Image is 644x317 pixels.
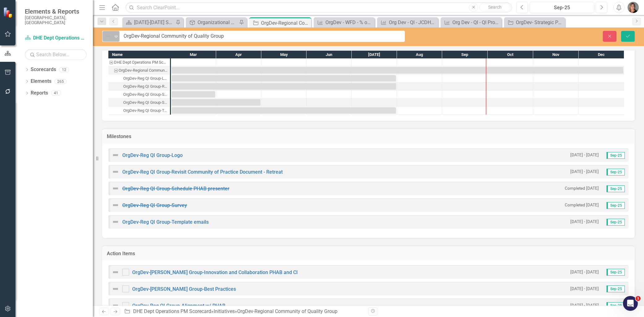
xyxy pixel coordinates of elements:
small: [DATE] - [DATE] [570,219,599,225]
div: Task: Start date: 2025-03-01 End date: 2025-12-31 [172,67,623,74]
div: Task: Start date: 2025-03-01 End date: 2025-07-31 [172,83,396,90]
div: DHE Dept Operations PM Scorecard [108,58,170,66]
div: Task: Start date: 2025-03-01 End date: 2025-12-31 [108,66,170,74]
img: Not Defined [112,185,119,192]
span: Sep-25 [607,219,625,226]
div: Task: Start date: 2025-03-01 End date: 2025-07-31 [172,75,396,82]
span: 1 [636,296,641,301]
div: 12 [59,67,69,72]
input: Search ClearPoint... [125,2,512,13]
a: Org Dev - QI - JCDHE Staff Participating in QI Projects [379,19,437,26]
a: Elements [31,78,51,85]
span: Sep-25 [607,285,625,292]
div: » » [124,308,364,315]
div: Task: Start date: 2025-03-01 End date: 2025-07-31 [108,74,170,82]
a: OrgDev-[PERSON_NAME] Group-Best Practices [132,286,236,292]
img: Not Defined [112,268,119,276]
small: [GEOGRAPHIC_DATA], [GEOGRAPHIC_DATA] [25,15,87,25]
small: [DATE] - [DATE] [570,269,599,275]
div: OrgDev-Regional Community of Quality Group [261,19,310,27]
a: Org Dev - QI - QI Projects & Brag Box/Plant a Seed Submissions [442,19,500,26]
div: Mar [171,51,216,59]
div: May [261,51,307,59]
span: Sep-25 [607,269,625,276]
a: OrgDev-Reg QI Group-Template emails [122,219,209,225]
a: OrgDev-Reg QI Group-Schedule PHAB presenter [122,186,229,192]
a: OrgDev-Reg QI Group-Revisit Community of Practice Document - Retreat [122,169,283,175]
input: This field is required [120,31,405,42]
div: Nov [533,51,579,59]
div: 41 [51,91,61,96]
div: Task: Start date: 2025-03-01 End date: 2025-04-30 [108,99,170,107]
span: Sep-25 [607,302,625,309]
img: Not Defined [112,151,119,159]
div: OrgDev-Reg QI Group-Revisit Community of Practice Document - Retreat [108,82,170,91]
div: Org Dev - QI - JCDHE Staff Participating in QI Projects [389,19,437,26]
a: Reports [31,90,48,97]
img: Not Defined [112,302,119,309]
div: OrgDev-Reg QI Group-Template emails [108,107,170,115]
a: OrgDev-Reg QI Group-Survey [122,202,187,208]
div: Task: Start date: 2025-03-01 End date: 2025-03-31 [108,91,170,99]
span: Sep-25 [607,185,625,192]
div: Task: Start date: 2025-03-01 End date: 2025-07-31 [108,82,170,91]
div: OrgDev-Reg QI Group-Logo [108,74,170,82]
div: OrgDev-Reg QI Group-Template emails [123,107,168,115]
div: Task: Start date: 2025-03-01 End date: 2025-07-31 [108,107,170,115]
div: Oct [488,51,533,59]
small: [DATE] - [DATE] [570,152,599,158]
div: Sep [442,51,488,59]
a: DHE Dept Operations PM Scorecard [133,308,211,314]
span: Sep-25 [607,152,625,159]
img: Not Defined [112,218,119,226]
small: [DATE] - [DATE] [570,302,599,308]
div: Task: Start date: 2025-03-01 End date: 2025-07-31 [172,107,396,114]
a: OrgDev - WFD - % of Training/Learning Evaluations Completed [315,19,373,26]
div: OrgDev - WFD - % of Training/Learning Evaluations Completed [325,19,373,26]
div: Dec [579,51,624,59]
img: Debra Kellison [628,2,639,13]
div: 265 [54,79,67,84]
h3: Milestones [107,134,630,139]
div: OrgDev-Reg QI Group-Survey [123,99,168,107]
div: OrgDev-Reg QI Group-Survey [108,99,170,107]
a: OrgDev-[PERSON_NAME] Group-Innovation and Collaboration PHAB and CI [132,269,298,275]
div: [DATE]-[DATE] SP - Current Year Annual Plan Report [134,19,174,26]
div: Jul [352,51,397,59]
a: Initiatives [214,308,235,314]
span: Elements & Reports [25,8,87,15]
a: OrgDev- Strategic Plan Coordination [506,19,563,26]
small: Completed [DATE] [565,202,599,208]
div: Organizational Development - focus on improving JCDHE’s competency, capability and capacity throu... [198,19,237,26]
span: Search [488,5,502,10]
a: Organizational Development - focus on improving JCDHE’s competency, capability and capacity throu... [187,19,237,26]
input: Search Below... [25,49,87,60]
div: Task: Start date: 2025-03-01 End date: 2025-03-31 [172,91,215,98]
div: Name [108,51,170,58]
small: [DATE] - [DATE] [570,169,599,175]
div: Task: DHE Dept Operations PM Scorecard Start date: 2025-03-01 End date: 2025-03-02 [108,58,170,66]
button: Sep-25 [530,2,594,13]
button: Search [479,3,510,12]
div: OrgDev-Regional Community of Quality Group [108,66,170,74]
a: OrgDev-Reg QI Group-Logo [122,152,183,158]
img: Not Defined [112,201,119,209]
div: OrgDev-Reg QI Group-Schedule PHAB presenter [108,91,170,99]
div: OrgDev-Reg QI Group-Schedule PHAB presenter [123,91,168,99]
div: Sep-25 [532,4,592,11]
img: Not Defined [112,168,119,175]
div: DHE Dept Operations PM Scorecard [114,58,168,66]
img: Not Defined [104,33,112,40]
small: Completed [DATE] [565,185,599,191]
div: Apr [216,51,261,59]
a: Scorecards [31,66,56,73]
div: Aug [397,51,442,59]
div: Task: Start date: 2025-03-01 End date: 2025-04-30 [172,99,260,106]
div: OrgDev-Reg QI Group-Logo [123,74,168,82]
div: OrgDev-Reg QI Group-Revisit Community of Practice Document - Retreat [123,82,168,91]
div: OrgDev-Regional Community of Quality Group [237,308,337,314]
div: OrgDev- Strategic Plan Coordination [516,19,563,26]
small: [DATE] - [DATE] [570,286,599,292]
span: Sep-25 [607,202,625,209]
